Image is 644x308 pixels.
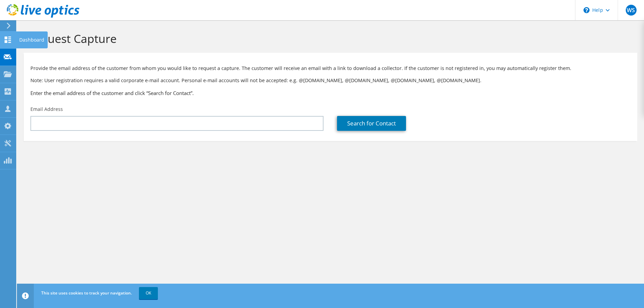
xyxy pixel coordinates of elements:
a: Search for Contact [337,116,406,131]
div: Dashboard [16,31,48,48]
span: This site uses cookies to track your navigation. [41,290,132,296]
p: Provide the email address of the customer from whom you would like to request a capture. The cust... [30,65,630,72]
h3: Enter the email address of the customer and click “Search for Contact”. [30,89,630,97]
p: Note: User registration requires a valid corporate e-mail account. Personal e-mail accounts will ... [30,77,630,84]
a: OK [139,287,158,299]
label: Email Address [30,106,63,113]
span: WS [626,5,637,16]
h1: Request Capture [27,31,630,46]
svg: \n [583,7,590,13]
